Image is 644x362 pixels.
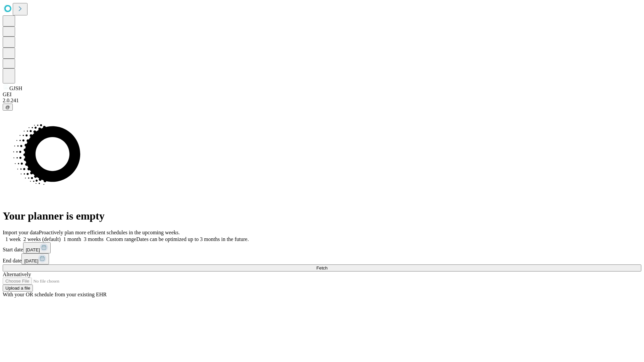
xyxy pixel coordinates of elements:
span: 1 month [63,236,81,242]
span: 3 months [84,236,104,242]
button: Upload a file [3,285,33,292]
span: Proactively plan more efficient schedules in the upcoming weeks. [39,230,180,235]
button: [DATE] [21,253,49,264]
span: [DATE] [26,247,40,252]
span: GJSH [9,85,22,91]
span: Alternatively [3,271,31,277]
span: @ [5,105,10,110]
div: GEI [3,92,641,98]
button: @ [3,104,13,111]
h1: Your planner is empty [3,210,641,222]
span: [DATE] [24,258,38,263]
span: Fetch [316,265,327,270]
span: Custom range [106,236,136,242]
div: End date [3,253,641,264]
span: 2 weeks (default) [23,236,61,242]
div: 2.0.241 [3,98,641,104]
span: Dates can be optimized up to 3 months in the future. [136,236,249,242]
span: Import your data [3,230,39,235]
span: 1 week [5,236,21,242]
span: With your OR schedule from your existing EHR [3,292,107,297]
div: Start date [3,242,641,253]
button: [DATE] [23,242,51,253]
button: Fetch [3,264,641,271]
